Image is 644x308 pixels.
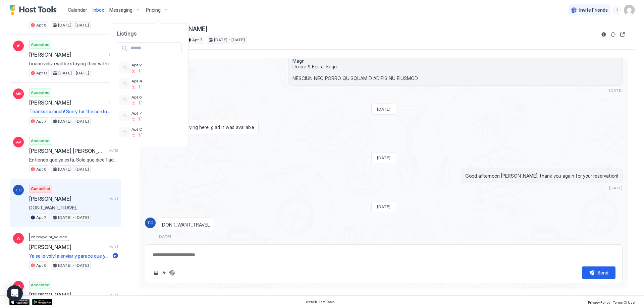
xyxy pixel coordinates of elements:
[128,43,181,54] input: Input Field
[131,127,179,132] span: Apt C
[131,111,179,116] span: Apt 7
[131,95,179,100] span: Apt 6
[7,285,23,301] div: Open Intercom Messenger
[131,78,179,83] span: Apt 4
[131,62,179,67] span: Apt 2
[110,30,189,37] span: Listings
